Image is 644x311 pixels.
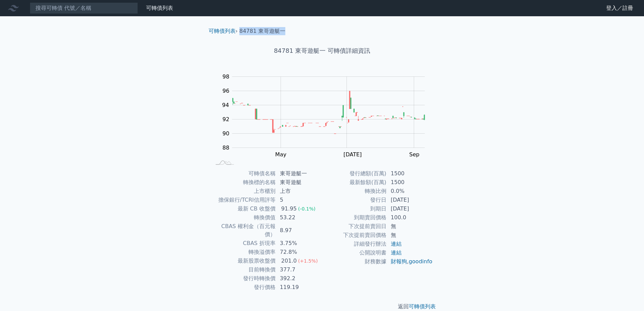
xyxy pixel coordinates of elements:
a: 可轉債列表 [409,303,436,310]
td: 東哥遊艇 [276,178,322,187]
td: 100.0 [387,213,433,222]
tspan: Sep [409,151,419,158]
a: goodinfo [409,258,432,265]
div: 91.95 [280,205,298,213]
td: 377.7 [276,265,322,274]
tspan: [DATE] [343,151,362,158]
td: 5 [276,196,322,204]
a: 連結 [391,249,402,256]
td: 最新 CB 收盤價 [211,204,276,213]
h1: 84781 東哥遊艇一 可轉債詳細資訊 [203,46,441,55]
td: 53.22 [276,213,322,222]
p: 返回 [203,303,441,311]
span: (+1.5%) [298,258,318,264]
td: 1500 [387,178,433,187]
td: 轉換標的名稱 [211,178,276,187]
td: CBAS 權利金（百元報價） [211,222,276,239]
td: [DATE] [387,196,433,204]
td: 72.8% [276,248,322,257]
td: 無 [387,222,433,231]
td: 發行總額(百萬) [322,169,387,178]
td: , [387,257,433,266]
tspan: 94 [222,102,229,108]
td: 公開說明書 [322,248,387,257]
tspan: May [275,151,286,158]
td: 到期日 [322,204,387,213]
td: CBAS 折現率 [211,239,276,248]
li: › [209,27,238,35]
td: 0.0% [387,187,433,196]
iframe: Chat Widget [610,279,644,311]
td: 最新股票收盤價 [211,257,276,265]
span: (-0.1%) [298,206,316,212]
td: 到期賣回價格 [322,213,387,222]
td: 東哥遊艇一 [276,169,322,178]
td: 無 [387,231,433,240]
div: 201.0 [280,257,298,265]
td: 發行價格 [211,283,276,292]
tspan: 88 [222,145,229,151]
td: 轉換價值 [211,213,276,222]
td: 下次提前賣回日 [322,222,387,231]
td: 119.19 [276,283,322,292]
div: 聊天小工具 [610,279,644,311]
td: 目前轉換價 [211,265,276,274]
tspan: 92 [222,116,229,123]
td: 3.75% [276,239,322,248]
td: 最新餘額(百萬) [322,178,387,187]
g: Chart [219,73,435,158]
a: 可轉債列表 [209,28,236,34]
td: 轉換溢價率 [211,248,276,257]
td: 上市櫃別 [211,187,276,196]
a: 可轉債列表 [146,5,173,11]
td: 392.2 [276,274,322,283]
tspan: 90 [222,130,229,137]
td: 擔保銀行/TCRI信用評等 [211,196,276,204]
td: 發行時轉換價 [211,274,276,283]
a: 財報狗 [391,258,407,265]
td: 1500 [387,169,433,178]
td: 發行日 [322,196,387,204]
tspan: 96 [222,88,229,94]
td: 上市 [276,187,322,196]
input: 搜尋可轉債 代號／名稱 [30,2,138,14]
td: 詳細發行辦法 [322,240,387,248]
td: 可轉債名稱 [211,169,276,178]
td: 財務數據 [322,257,387,266]
a: 連結 [391,241,402,247]
a: 登入／註冊 [601,3,639,14]
td: [DATE] [387,204,433,213]
tspan: 98 [222,73,229,80]
li: 84781 東哥遊艇一 [239,27,285,35]
td: 下次提前賣回價格 [322,231,387,240]
td: 8.97 [276,222,322,239]
td: 轉換比例 [322,187,387,196]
